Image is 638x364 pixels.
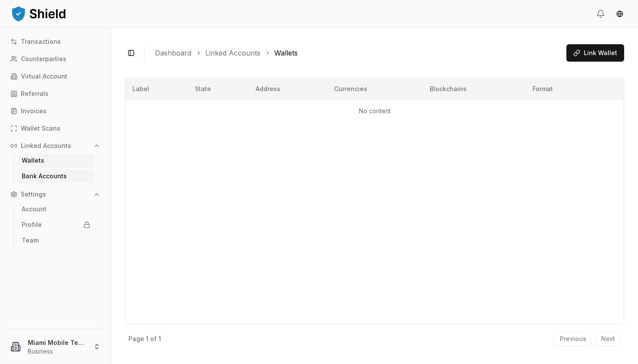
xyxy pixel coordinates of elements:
a: Transactions [7,35,104,49]
a: Wallets [18,154,94,167]
p: Referrals [21,91,49,97]
button: Miami Mobile TechnologyBusiness [3,333,107,361]
p: Counterparties [21,56,66,62]
a: Account [18,202,94,216]
p: 1 [158,336,161,342]
p: Account [22,206,46,212]
p: Miami Mobile Technology [28,338,86,347]
th: Currencies [327,79,422,99]
button: Settings [7,187,104,201]
p: Invoices [21,108,46,114]
img: ShieldPay Logo [10,5,67,22]
button: Linked Accounts [7,139,104,153]
p: Profile [22,222,42,228]
p: Settings [21,191,46,197]
p: Page [128,336,144,342]
a: Team [18,233,94,247]
a: Linked Accounts [205,48,260,58]
a: Bank Accounts [18,169,94,183]
th: Blockchains [423,79,526,99]
p: Transactions [21,39,61,45]
th: Format [526,79,595,99]
button: Link Wallet [566,44,624,62]
a: Dashboard [155,48,191,58]
p: Business [28,347,86,356]
p: 1 [146,336,148,342]
p: Linked Accounts [21,143,71,149]
a: Virtual Account [7,69,104,83]
p: of [150,336,157,342]
a: Profile [18,218,94,232]
p: Virtual Account [21,73,67,79]
p: Bank Accounts [22,173,67,179]
a: Wallet Scans [7,121,104,135]
p: Wallet Scans [21,125,60,131]
a: Referrals [7,87,104,101]
a: Wallets [274,48,298,58]
a: Invoices [7,104,104,118]
span: Link Wallet [584,49,617,57]
p: Team [22,237,39,243]
th: Address [249,79,327,99]
th: State [188,79,249,99]
nav: breadcrumb [155,48,559,58]
p: No content [132,107,617,115]
a: Counterparties [7,52,104,66]
p: Wallets [22,157,44,164]
th: Label [125,79,188,99]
